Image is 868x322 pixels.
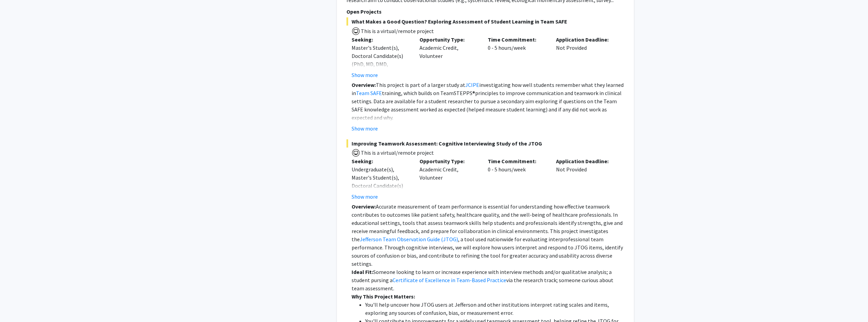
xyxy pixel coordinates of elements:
p: Seeking: [352,35,410,44]
div: Academic Credit, Volunteer [414,35,483,79]
div: Master's Student(s), Doctoral Candidate(s) (PhD, MD, DMD, PharmD, etc.) [352,44,410,76]
p: Application Deadline: [556,157,614,165]
div: Academic Credit, Volunteer [414,157,483,201]
div: Not Provided [551,35,619,79]
strong: Why This Project Matters: [352,293,415,300]
strong: Overview: [352,81,376,88]
p: This project is part of a larger study at investigating how well students remember what they lear... [352,81,624,122]
p: Time Commitment: [488,35,546,44]
p: Time Commitment: [488,157,546,165]
span: ® [472,90,475,96]
iframe: Chat [5,291,29,317]
p: Open Projects [346,7,624,16]
button: Show more [352,193,378,201]
div: Undergraduate(s), Master's Student(s), Doctoral Candidate(s) (PhD, MD, DMD, PharmD, etc.), Postdo... [352,165,410,247]
div: Not Provided [551,157,619,201]
a: Certificate of Excellence in Team-Based Practice [393,277,506,283]
span: This is a virtual/remote project [360,149,434,156]
div: 0 - 5 hours/week [483,157,551,201]
p: Opportunity Type: [419,157,478,165]
span: What Makes a Good Question? Exploring Assessment of Student Learning in Team SAFE [346,17,624,26]
li: You'll help uncover how JTOG users at Jefferson and other institutions interpret rating scales an... [365,301,624,317]
button: Show more [352,124,378,133]
button: Show more [352,71,378,79]
p: Application Deadline: [556,35,614,44]
p: Someone looking to learn or increase experience with interview methods and/or qualitative analysi... [352,268,624,292]
p: Seeking: [352,157,410,165]
strong: Ideal Fit: [352,269,373,275]
a: Jefferson Team Observation Guide (JTOG) [360,236,458,243]
span: Improving Teamwork Assessment: Cognitive Interviewing Study of the JTOG [346,139,624,148]
a: Team SAFE [356,90,382,96]
p: Accurate measurement of team performance is essential for understanding how effective teamwork co... [352,202,624,268]
a: JCIPE [465,81,479,88]
span: This is a virtual/remote project [360,28,434,34]
p: Opportunity Type: [419,35,478,44]
div: 0 - 5 hours/week [483,35,551,79]
strong: Overview: [352,203,376,210]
